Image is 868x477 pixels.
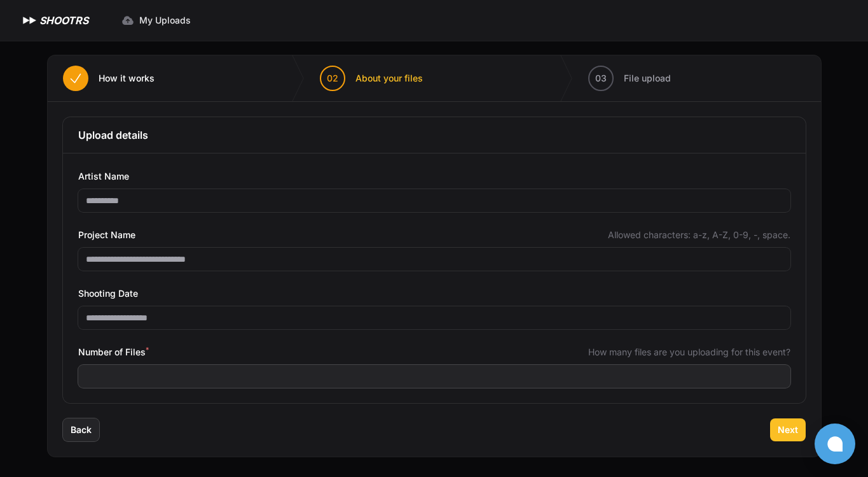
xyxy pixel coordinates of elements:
[78,169,129,184] span: Artist Name
[20,13,88,28] a: SHOOTRS SHOOTRS
[99,72,155,85] span: How it works
[355,72,423,85] span: About your files
[608,229,790,241] span: Allowed characters: a-z, A-Z, 0-9, -, space.
[305,55,438,101] button: 02 About your files
[778,424,798,436] span: Next
[595,72,607,85] span: 03
[71,424,92,436] span: Back
[624,72,671,85] span: File upload
[78,127,790,143] h3: Upload details
[139,14,191,27] span: My Uploads
[78,286,138,301] span: Shooting Date
[20,13,39,28] img: SHOOTRS
[63,418,99,441] button: Back
[770,418,806,441] button: Next
[39,13,88,28] h1: SHOOTRS
[327,72,338,85] span: 02
[114,9,198,32] a: My Uploads
[588,346,790,359] span: How many files are you uploading for this event?
[48,55,170,101] button: How it works
[78,345,149,360] span: Number of Files
[78,227,135,243] span: Project Name
[573,55,686,101] button: 03 File upload
[815,424,855,464] button: Open chat window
